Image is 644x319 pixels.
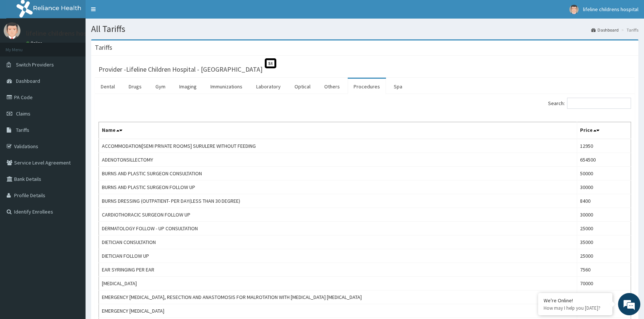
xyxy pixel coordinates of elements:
td: EAR SYRINGING PER EAR [99,263,577,277]
td: BURNS AND PLASTIC SURGEON CONSULTATION [99,167,577,180]
a: Laboratory [250,79,287,94]
input: Search: [567,98,631,109]
div: Chat with us now [39,42,125,51]
a: Immunizations [205,79,248,94]
div: Minimize live chat window [122,4,140,22]
span: Tariffs [16,127,29,133]
a: Dashboard [591,27,619,33]
td: BURNS DRESSING (OUTPATIENT- PER DAY(LESS THAN 30 DEGREE) [99,194,577,208]
span: lifeline childrens hospital [583,6,638,13]
textarea: Type your message and hit 'Enter' [4,203,142,229]
td: ADENOTONSILLECTOMY [99,153,577,167]
a: Gym [149,79,171,94]
span: Dashboard [16,78,40,84]
td: DERMATOLOGY FOLLOW - UP CONSULTATION [99,222,577,235]
img: d_794563401_company_1708531726252_794563401 [14,37,30,56]
td: 30000 [577,208,631,222]
td: 25000 [577,249,631,263]
a: Optical [289,79,316,94]
th: Price [577,122,631,139]
td: ACCOMMODATION[SEMI PRIVATE ROOMS] SURULERE WITHOUT FEEDING [99,139,577,153]
label: Search: [548,98,631,109]
td: [MEDICAL_DATA] [99,277,577,290]
td: EMERGENCY [MEDICAL_DATA] [99,304,577,318]
span: Switch Providers [16,61,54,68]
h3: Provider - Lifeline Children Hospital - [GEOGRAPHIC_DATA] [99,66,263,73]
img: User Image [569,5,579,14]
td: 7560 [577,263,631,277]
a: Procedures [348,79,386,94]
td: BURNS AND PLASTIC SURGEON FOLLOW UP [99,180,577,194]
td: 30000 [577,180,631,194]
td: 12950 [577,139,631,153]
td: CARDIOTHORACIC SURGEON FOLLOW UP [99,208,577,222]
td: 50000 [577,167,631,180]
td: 25000 [577,222,631,235]
a: Dental [95,79,121,94]
a: Others [318,79,346,94]
a: Spa [388,79,408,94]
img: User Image [4,22,20,39]
a: Online [26,40,44,46]
td: 654500 [577,153,631,167]
th: Name [99,122,577,139]
span: Claims [16,110,30,117]
div: We're Online! [544,297,607,304]
span: St [265,58,276,68]
span: We're online! [43,94,103,169]
td: 70000 [577,277,631,290]
p: How may I help you today? [544,305,607,311]
li: Tariffs [619,27,638,33]
p: lifeline childrens hospital [26,30,100,37]
td: 1000000 [577,290,631,304]
a: Imaging [173,79,203,94]
td: DIETICIAN CONSULTATION [99,235,577,249]
h1: All Tariffs [91,24,638,34]
td: 35000 [577,235,631,249]
td: DIETICIAN FOLLOW UP [99,249,577,263]
h3: Tariffs [95,44,112,51]
td: EMERGENCY [MEDICAL_DATA], RESECTION AND ANASTOMOSIS FOR MALROTATION WITH [MEDICAL_DATA] [MEDICAL_... [99,290,577,304]
td: 8400 [577,194,631,208]
a: Drugs [123,79,148,94]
